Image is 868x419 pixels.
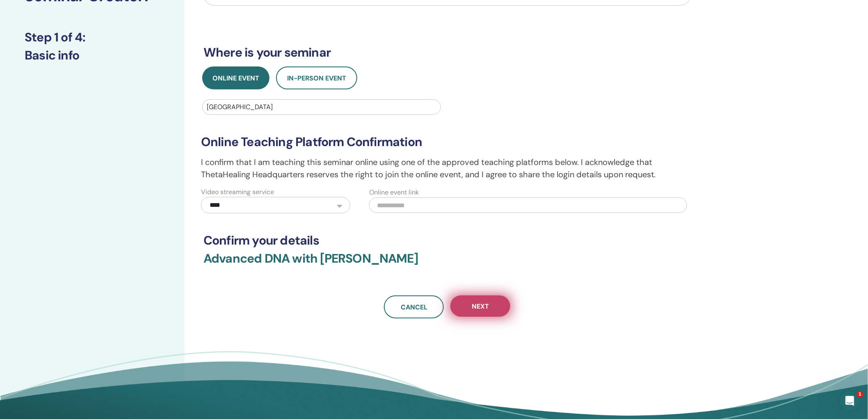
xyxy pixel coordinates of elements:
button: Online Event [202,66,270,89]
span: Cancel [401,303,427,311]
button: Next [450,295,510,317]
span: Online Event [212,74,259,82]
a: Cancel [384,295,444,318]
iframe: Intercom live chat [840,391,860,411]
label: Video streaming service [201,187,274,197]
h3: Confirm your details [203,233,691,248]
span: In-Person Event [287,74,346,82]
h3: Step 1 of 4 : [25,30,160,45]
label: Online event link [369,188,419,197]
span: 1 [857,391,863,398]
span: Next [472,302,489,311]
h3: Where is your seminar [203,45,691,60]
h3: Basic info [25,48,160,63]
button: In-Person Event [276,66,357,89]
h3: Online Teaching Platform Confirmation [201,135,694,149]
h3: Advanced DNA with [PERSON_NAME] [203,251,691,276]
p: I confirm that I am teaching this seminar online using one of the approved teaching platforms bel... [201,156,694,181]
